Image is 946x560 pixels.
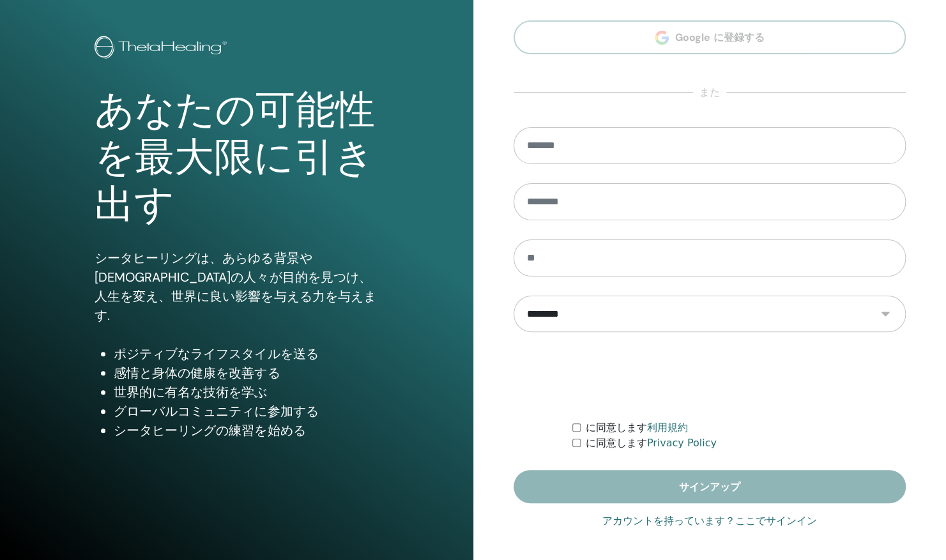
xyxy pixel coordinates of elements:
[647,421,688,434] a: 利用規約
[114,344,378,363] li: ポジティブなライフスタイルを送る
[586,435,717,451] label: に同意します
[95,248,378,325] p: シータヒーリングは、あらゆる背景や[DEMOGRAPHIC_DATA]の人々が目的を見つけ、人生を変え、世界に良い影響を与える力を与えます.
[114,382,378,402] li: 世界的に有名な技術を学ぶ
[114,363,378,382] li: 感情と身体の健康を改善する
[602,513,817,529] a: アカウントを持っています？ここでサインイン
[647,437,717,449] a: Privacy Policy
[114,402,378,421] li: グローバルコミュニティに参加する
[114,421,378,440] li: シータヒーリングの練習を始める
[95,87,378,229] h1: あなたの可能性を最大限に引き出す
[613,351,807,401] iframe: reCAPTCHA
[693,85,726,100] span: また
[586,420,688,435] label: に同意します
